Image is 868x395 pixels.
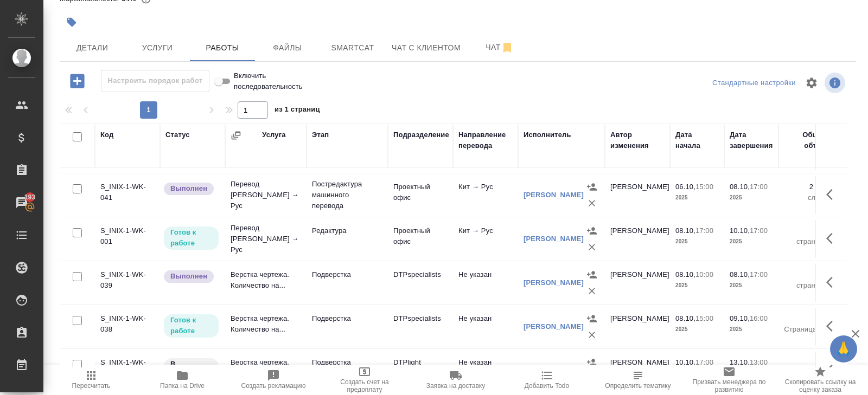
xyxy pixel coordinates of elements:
[18,192,42,203] span: 193
[231,130,241,141] button: Сгруппировать
[799,70,825,96] span: Настроить таблицу
[834,338,853,360] span: 🙏
[730,226,750,235] p: 10.10,
[3,189,41,216] a: 193
[750,270,768,279] p: 17:00
[388,176,453,214] td: Проектный офис
[695,183,713,191] p: 15:00
[684,365,775,395] button: Призвать менеджера по развитию
[393,129,449,140] div: Подразделение
[605,220,670,258] td: [PERSON_NAME]
[781,378,859,393] span: Скопировать ссылку на оценку заказа
[225,173,307,217] td: Перевод [PERSON_NAME] → Рус
[730,236,773,247] p: 2025
[784,225,827,236] p: 48
[675,192,719,203] p: 2025
[584,354,600,371] button: Назначить
[241,382,306,390] span: Создать рекламацию
[72,382,111,390] span: Пересчитать
[319,365,410,395] button: Создать счет на предоплату
[675,226,695,235] p: 08.10,
[453,308,518,346] td: Не указан
[453,352,518,390] td: Не указан
[675,270,695,279] p: 08.10,
[312,269,382,280] p: Подверстка
[275,103,320,119] span: из 1 страниц
[675,280,719,291] p: 2025
[584,267,600,283] button: Назначить
[163,269,220,284] div: Исполнитель завершил работу
[62,70,92,92] button: Добавить работу
[695,314,713,322] p: 15:00
[675,129,719,151] div: Дата начала
[784,192,827,203] p: слово
[784,324,827,335] p: Страница А4
[584,327,600,343] button: Удалить
[170,359,212,380] p: В ожидании
[228,365,319,395] button: Создать рекламацию
[524,279,584,287] a: [PERSON_NAME]
[225,352,307,390] td: Верстка чертежа. Количество на...
[312,313,382,324] p: Подверстка
[584,179,600,195] button: Назначить
[695,358,713,366] p: 17:00
[60,10,84,34] button: Добавить тэг
[584,223,600,239] button: Назначить
[710,75,799,92] div: split button
[261,41,314,55] span: Файлы
[170,227,212,249] p: Готов к работе
[605,176,670,214] td: [PERSON_NAME]
[730,324,773,335] p: 2025
[170,315,212,336] p: Готов к работе
[524,322,584,331] a: [PERSON_NAME]
[695,270,713,279] p: 10:00
[225,264,307,302] td: Верстка чертежа. Количество на...
[750,358,768,366] p: 13:00
[137,365,228,395] button: Папка на Drive
[388,308,453,346] td: DTPspecialists
[225,217,307,261] td: Перевод [PERSON_NAME] → Рус
[262,129,285,140] div: Услуга
[610,129,665,151] div: Автор изменения
[163,225,220,251] div: Исполнитель может приступить к работе
[66,41,118,55] span: Детали
[730,183,750,191] p: 08.10,
[784,236,827,247] p: страница
[730,129,773,151] div: Дата завершения
[170,271,207,282] p: Выполнен
[605,264,670,302] td: [PERSON_NAME]
[312,129,329,140] div: Этап
[675,236,719,247] p: 2025
[225,308,307,346] td: Верстка чертежа. Количество на...
[750,226,768,235] p: 17:00
[605,308,670,346] td: [PERSON_NAME]
[675,183,695,191] p: 06.10,
[730,192,773,203] p: 2025
[695,226,713,235] p: 17:00
[410,365,501,395] button: Заявка на доставку
[95,352,160,390] td: S_INIX-1-WK-031
[675,324,719,335] p: 2025
[170,183,207,194] p: Выполнен
[426,382,485,390] span: Заявка на доставку
[100,129,113,140] div: Код
[825,73,847,93] span: Посмотреть информацию
[46,365,137,395] button: Пересчитать
[730,314,750,322] p: 09.10,
[458,129,513,151] div: Направление перевода
[584,310,600,327] button: Назначить
[163,182,220,196] div: Исполнитель завершил работу
[163,313,220,339] div: Исполнитель может приступить к работе
[730,280,773,291] p: 2025
[196,41,248,55] span: Работы
[131,41,183,55] span: Услуги
[750,314,768,322] p: 16:00
[820,225,846,251] button: Здесь прячутся важные кнопки
[525,382,569,390] span: Добавить Todo
[163,357,220,383] div: Исполнитель назначен, приступать к работе пока рано
[95,264,160,302] td: S_INIX-1-WK-039
[453,176,518,214] td: Кит → Рус
[524,191,584,199] a: [PERSON_NAME]
[584,195,600,211] button: Удалить
[605,352,670,390] td: [PERSON_NAME]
